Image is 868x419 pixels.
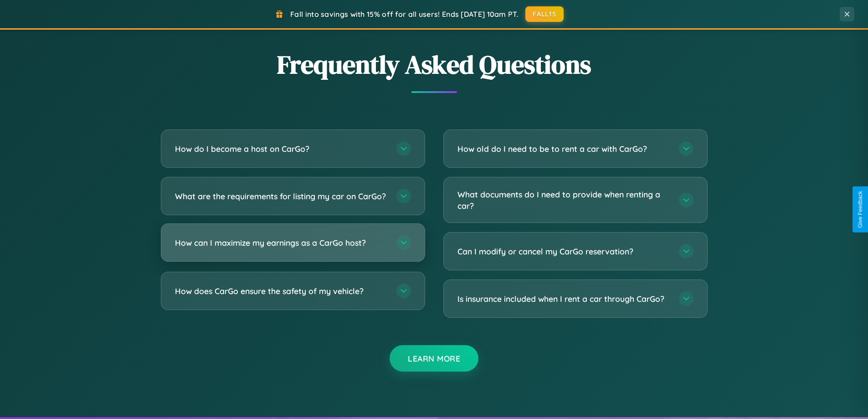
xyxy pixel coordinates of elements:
[457,293,670,305] h3: Is insurance included when I rent a car through CarGo?
[525,6,564,22] button: FALL15
[457,246,670,257] h3: Can I modify or cancel my CarGo reservation?
[175,143,387,155] h3: How do I become a host on CarGo?
[175,237,387,248] h3: How can I maximize my earnings as a CarGo host?
[175,191,387,202] h3: What are the requirements for listing my car on CarGo?
[290,10,519,19] span: Fall into savings with 15% off for all users! Ends [DATE] 10am PT.
[390,345,478,372] button: Learn More
[175,285,387,297] h3: How does CarGo ensure the safety of my vehicle?
[457,189,670,211] h3: What documents do I need to provide when renting a car?
[161,47,708,82] h2: Frequently Asked Questions
[857,191,863,228] div: Give Feedback
[457,143,670,155] h3: How old do I need to be to rent a car with CarGo?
